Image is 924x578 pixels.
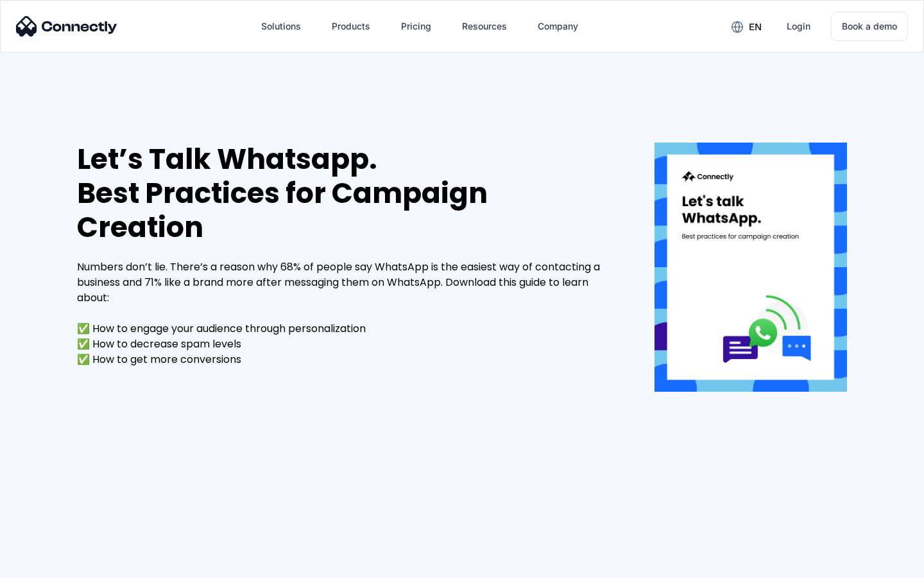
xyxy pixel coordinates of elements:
div: Resources [462,17,507,35]
aside: Language selected: English [13,556,77,574]
div: Company [538,17,578,35]
div: Pricing [401,17,431,35]
div: Login [787,17,810,35]
a: Login [776,11,821,42]
div: Numbers don’t lie. There’s a reason why 68% of people say WhatsApp is the easiest way of contacti... [77,259,616,367]
img: Connectly Logo [16,16,117,37]
a: Book a demo [831,12,908,41]
div: en [749,18,762,36]
div: Products [332,17,370,35]
div: Let’s Talk Whatsapp. Best Practices for Campaign Creation [77,143,616,244]
a: Pricing [391,11,441,42]
div: Solutions [261,17,301,35]
ul: Language list [26,556,77,574]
